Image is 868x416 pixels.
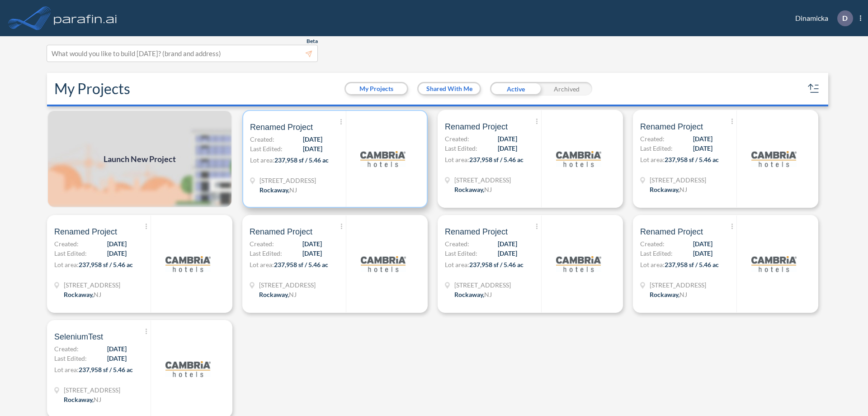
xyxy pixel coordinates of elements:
[54,261,79,268] span: Lot area:
[650,280,706,290] span: 321 Mt Hope Ave
[445,249,477,258] span: Last Edited:
[47,110,232,208] a: Launch New Project
[303,134,322,144] span: [DATE]
[454,280,511,290] span: 321 Mt Hope Ave
[52,9,119,27] img: logo
[107,249,127,258] span: [DATE]
[640,261,665,268] span: Lot area:
[751,136,797,182] img: logo
[640,226,703,237] span: Renamed Project
[650,185,687,194] div: Rockaway, NJ
[54,239,79,249] span: Created:
[640,134,665,143] span: Created:
[346,83,407,94] button: My Projects
[484,186,492,193] span: NJ
[79,366,133,373] span: 237,958 sf / 5.46 ac
[259,186,289,194] span: Rockaway ,
[693,249,712,258] span: [DATE]
[469,261,524,268] span: 237,958 sf / 5.46 ac
[250,226,312,237] span: Renamed Project
[54,331,103,342] span: SeleniumTest
[640,143,673,153] span: Last Edited:
[259,176,316,185] span: 321 Mt Hope Ave
[419,83,480,94] button: Shared With Me
[445,261,469,268] span: Lot area:
[54,344,79,354] span: Created:
[445,121,508,132] span: Renamed Project
[556,136,601,182] img: logo
[289,186,297,194] span: NJ
[541,82,592,96] div: Archived
[454,290,492,299] div: Rockaway, NJ
[640,249,673,258] span: Last Edited:
[469,156,524,163] span: 237,958 sf / 5.46 ac
[445,239,469,249] span: Created:
[259,185,297,195] div: Rockaway, NJ
[650,290,687,299] div: Rockaway, NJ
[107,239,127,249] span: [DATE]
[259,280,316,290] span: 321 Mt Hope Ave
[640,239,665,249] span: Created:
[250,249,282,258] span: Last Edited:
[454,185,492,194] div: Rockaway, NJ
[445,156,469,163] span: Lot area:
[250,239,274,249] span: Created:
[54,226,117,237] span: Renamed Project
[250,144,283,153] span: Last Edited:
[498,249,517,258] span: [DATE]
[842,14,848,22] p: D
[679,186,687,193] span: NJ
[650,291,679,298] span: Rockaway ,
[64,385,120,395] span: 321 Mt Hope Ave
[64,290,101,299] div: Rockaway, NJ
[498,239,517,249] span: [DATE]
[54,354,87,363] span: Last Edited:
[259,290,297,299] div: Rockaway, NJ
[361,241,406,287] img: logo
[104,153,176,165] span: Launch New Project
[303,144,322,153] span: [DATE]
[250,122,313,133] span: Renamed Project
[640,121,703,132] span: Renamed Project
[751,241,797,287] img: logo
[665,261,719,268] span: 237,958 sf / 5.46 ac
[445,226,508,237] span: Renamed Project
[250,134,274,144] span: Created:
[107,344,127,354] span: [DATE]
[79,261,133,268] span: 237,958 sf / 5.46 ac
[556,241,601,287] img: logo
[250,261,274,268] span: Lot area:
[274,156,329,164] span: 237,958 sf / 5.46 ac
[54,80,130,97] h2: My Projects
[360,136,406,182] img: logo
[94,291,101,298] span: NJ
[250,156,274,164] span: Lot area:
[64,395,101,404] div: Rockaway, NJ
[274,261,328,268] span: 237,958 sf / 5.46 ac
[650,175,706,185] span: 321 Mt Hope Ave
[289,291,297,298] span: NJ
[807,81,821,96] button: sort
[498,134,517,143] span: [DATE]
[302,239,322,249] span: [DATE]
[454,175,511,185] span: 321 Mt Hope Ave
[490,82,541,96] div: Active
[782,10,861,26] div: Dinamicka
[64,280,120,290] span: 321 Mt Hope Ave
[640,156,665,163] span: Lot area:
[693,239,712,249] span: [DATE]
[693,134,712,143] span: [DATE]
[165,241,211,287] img: logo
[454,186,484,193] span: Rockaway ,
[107,354,127,363] span: [DATE]
[445,143,477,153] span: Last Edited:
[679,291,687,298] span: NJ
[54,249,87,258] span: Last Edited:
[650,186,679,193] span: Rockaway ,
[302,249,322,258] span: [DATE]
[454,291,484,298] span: Rockaway ,
[64,396,94,403] span: Rockaway ,
[94,396,101,403] span: NJ
[64,291,94,298] span: Rockaway ,
[693,143,712,153] span: [DATE]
